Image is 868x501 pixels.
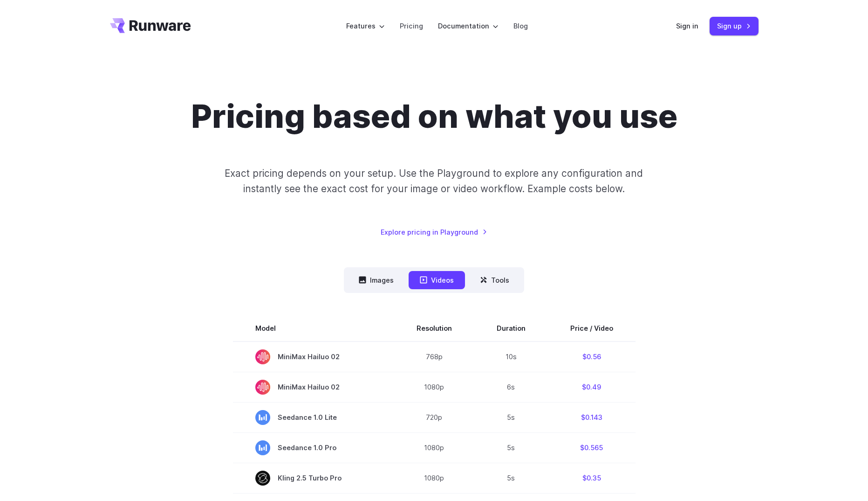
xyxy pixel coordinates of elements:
[381,227,487,237] a: Explore pricing in Playground
[191,97,677,136] h1: Pricing based on what you use
[110,18,191,33] a: Go to /
[474,341,548,372] td: 10s
[469,271,520,289] button: Tools
[394,463,474,493] td: 1080p
[474,315,548,341] th: Duration
[400,21,423,31] a: Pricing
[255,410,372,425] span: Seedance 1.0 Lite
[548,402,636,432] td: $0.143
[676,21,698,31] a: Sign in
[409,271,465,289] button: Videos
[394,341,474,372] td: 768p
[394,432,474,463] td: 1080p
[255,380,372,395] span: MiniMax Hailuo 02
[438,21,499,31] label: Documentation
[207,166,661,197] p: Exact pricing depends on your setup. Use the Playground to explore any configuration and instantl...
[474,463,548,493] td: 5s
[255,349,372,364] span: MiniMax Hailuo 02
[513,21,528,31] a: Blog
[233,315,394,341] th: Model
[548,463,636,493] td: $0.35
[348,271,405,289] button: Images
[474,402,548,432] td: 5s
[474,432,548,463] td: 5s
[548,372,636,402] td: $0.49
[255,471,372,486] span: Kling 2.5 Turbo Pro
[255,440,372,455] span: Seedance 1.0 Pro
[548,341,636,372] td: $0.56
[548,432,636,463] td: $0.565
[394,402,474,432] td: 720p
[394,315,474,341] th: Resolution
[394,372,474,402] td: 1080p
[474,372,548,402] td: 6s
[548,315,636,341] th: Price / Video
[346,21,385,31] label: Features
[710,17,759,35] a: Sign up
